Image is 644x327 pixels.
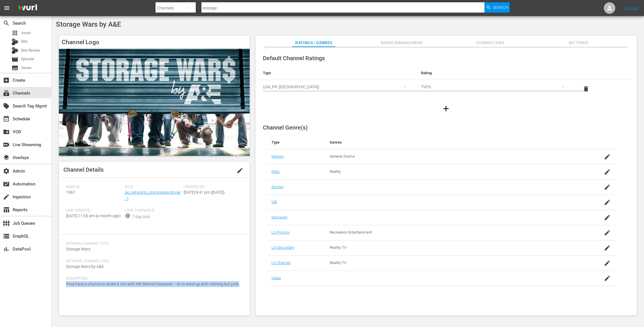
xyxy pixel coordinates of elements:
span: Bits [21,39,28,44]
span: DataPool [3,246,10,252]
span: Pros have a chance to strike it rich with left behind treasures – or to wind up with nothing but ... [66,282,239,286]
span: Connectors [469,39,512,46]
th: Type [267,136,325,149]
span: Live Streaming [3,141,10,148]
span: Automation [3,181,10,187]
a: ae_networks_storagewarsbyae_1 [125,190,181,201]
button: Search [484,2,510,13]
span: Channel Details [63,166,104,173]
span: Overlays [3,154,10,161]
span: Job Queues [3,220,10,227]
button: delete [579,82,593,96]
a: Sinclair [271,185,284,189]
a: LG Primary [271,230,290,234]
span: info [125,213,131,219]
span: Admin [3,168,10,175]
span: Storage Wars [66,247,90,251]
span: [DATE] 9:41 pm ([DATE]) [184,190,225,195]
span: Ratings / Genres [292,39,335,46]
span: Series [21,65,32,71]
span: Search [493,2,508,13]
span: delete [583,85,589,92]
span: Ingestion [3,193,10,200]
a: LG Channel [271,261,290,265]
span: Channel Genre(s) [263,124,308,131]
span: Schedule [3,115,10,122]
span: Lock Threshold: [125,208,181,213]
span: GraphQL [3,233,10,240]
span: Last Updated: [66,208,122,213]
span: Description: [66,277,240,281]
span: menu [3,5,10,11]
span: Image Management [381,39,424,46]
div: TVPG [421,79,570,95]
th: Rating [416,66,575,80]
span: Reports [3,206,10,213]
span: Asset [21,30,31,36]
div: Bits [11,38,18,45]
span: edit [236,167,243,174]
span: Storage Wars by A&E [56,20,121,28]
span: VOD [3,128,10,135]
img: ans4CAIJ8jUAAAAAAAAAAAAAAAAAAAAAAAAgQb4GAAAAAAAAAAAAAAAAAAAAAAAAJMjXAAAAAAAAAAAAAAAAAAAAAAAAgAT5G... [14,1,41,15]
a: Vidaa [271,276,281,280]
span: 1967 [66,190,75,195]
a: Sign Out [624,6,639,10]
a: Nielsen [271,154,284,158]
span: Episode [11,56,18,63]
span: Storage Wars by A&E [66,264,104,269]
span: [DATE] 11:55 am (a month ago) [66,214,121,218]
span: Wurl ID: [66,185,122,189]
span: Episode [21,56,34,62]
span: Create [3,77,10,84]
span: Internal Channel Title: [66,242,240,246]
span: Search [3,20,10,27]
div: USA_PR ([GEOGRAPHIC_DATA]) [263,79,412,95]
span: Slug: [125,185,181,189]
a: Samsung [271,215,288,219]
th: Genres [325,136,577,149]
span: External Channel Title: [66,259,240,264]
span: Default Channel Ratings [263,55,325,62]
span: Asset [11,30,18,36]
span: Bits Review [21,48,40,53]
img: Storage Wars by A&E [59,49,250,156]
a: Roku [271,169,280,174]
div: 7-day lock [132,214,150,220]
a: LG Secondary [271,245,295,250]
span: Series [11,64,18,71]
span: Created On: [184,185,240,189]
span: Channels [3,90,10,97]
span: Settings [557,39,600,46]
div: Bits Review [11,47,18,54]
span: Search Tag Mgmt [3,103,10,109]
th: Type [258,66,416,80]
a: IAB [271,200,277,204]
table: simple table [258,66,634,98]
button: edit [233,164,247,177]
h4: Channel Logo [59,36,250,49]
